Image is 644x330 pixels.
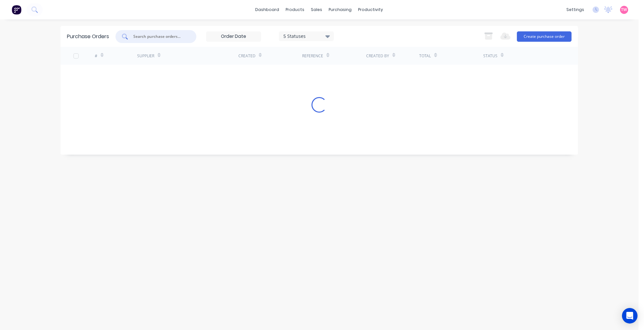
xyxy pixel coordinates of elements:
div: Reference [302,53,323,59]
div: Status [483,53,497,59]
a: dashboard [252,5,283,15]
div: sales [308,5,326,15]
span: TW [621,7,627,13]
div: 5 Statuses [283,33,330,39]
div: Created By [366,53,389,59]
div: Open Intercom Messenger [622,308,638,324]
div: products [283,5,308,15]
div: settings [563,5,587,15]
div: Supplier [137,53,154,59]
div: purchasing [326,5,355,15]
div: Total [419,53,431,59]
input: Order Date [206,32,261,41]
button: Create purchase order [517,31,572,42]
div: Created [238,53,256,59]
img: Factory [12,5,21,15]
div: Purchase Orders [67,33,109,40]
input: Search purchase orders... [133,33,186,40]
div: # [95,53,97,59]
div: productivity [355,5,387,15]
